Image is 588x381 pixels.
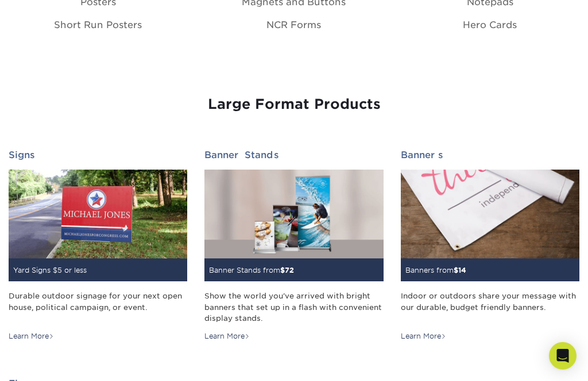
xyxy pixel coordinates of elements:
a: Short Run Posters [54,19,142,30]
iframe: Google Customer Reviews [3,346,98,377]
a: NCR Forms [266,19,321,30]
div: Indoor or outdoors share your message with our durable, budget friendly banners. [401,290,579,323]
img: Signs [9,170,187,259]
div: Learn More [204,331,250,341]
div: Show the world you've arrived with bright banners that set up in a flash with convenient display ... [204,290,383,323]
small: Yard Signs $5 or less [13,266,87,274]
h2: Signs [9,150,187,160]
small: Banners from [405,266,466,274]
a: Signs Yard Signs $5 or less Durable outdoor signage for your next open house, political campaign,... [9,150,187,342]
span: 14 [458,266,466,274]
span: $ [280,266,285,274]
img: Banner Stands [204,170,383,259]
a: Banners Banners from$14 Indoor or outdoors share your message with our durable, budget friendly b... [401,150,579,342]
span: $ [454,266,458,274]
small: Banner Stands from [209,266,294,274]
div: Open Intercom Messenger [549,342,577,370]
a: Banner Stands Banner Stands from$72 Show the world you've arrived with bright banners that set up... [204,150,383,342]
div: Learn More [401,331,446,341]
div: Durable outdoor signage for your next open house, political campaign, or event. [9,290,187,323]
h3: Large Format Products [9,96,579,113]
span: 72 [285,266,294,274]
h2: Banner Stands [204,150,383,160]
a: Hero Cards [463,19,517,30]
h2: Banners [401,150,579,160]
div: Learn More [9,331,54,341]
img: Banners [401,170,579,259]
